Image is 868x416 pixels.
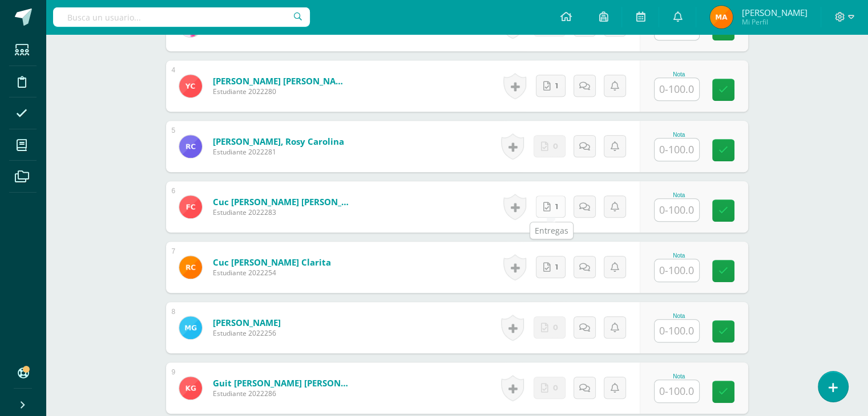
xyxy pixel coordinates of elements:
[655,199,699,221] input: 0-100.0
[555,196,558,217] span: 1
[553,317,558,338] span: 0
[654,71,704,78] div: Nota
[213,389,350,398] span: Estudiante 2022286
[654,373,704,380] div: Nota
[53,7,310,27] input: Busca un usuario...
[213,147,344,157] span: Estudiante 2022281
[654,252,704,259] div: Nota
[655,78,699,100] input: 0-100.0
[213,256,331,268] a: Cuc [PERSON_NAME] Clarita
[213,328,281,338] span: Estudiante 2022256
[179,256,202,279] img: d6563e441361322da49c5220f9b496b6.png
[654,132,704,138] div: Nota
[179,195,202,218] img: c91fa313d1a31cc805a1b7f88f4f3425.png
[213,268,331,278] span: Estudiante 2022254
[741,17,807,27] span: Mi Perfil
[654,192,704,198] div: Nota
[213,377,350,389] a: Guit [PERSON_NAME] [PERSON_NAME]
[213,196,350,207] a: Cuc [PERSON_NAME] [PERSON_NAME]
[179,377,202,399] img: 780c45a7af9c983c15f2661053b4c7ff.png
[555,256,558,278] span: 1
[710,6,733,28] img: 5d98c8432932463505bd6846e15a9a15.png
[555,75,558,96] span: 1
[553,136,558,157] span: 0
[741,7,807,18] span: [PERSON_NAME]
[655,138,699,161] input: 0-100.0
[655,259,699,282] input: 0-100.0
[535,225,568,236] div: Entregas
[213,317,281,328] a: [PERSON_NAME]
[213,75,350,87] a: [PERSON_NAME] [PERSON_NAME]
[213,136,344,147] a: [PERSON_NAME], Rosy Carolina
[553,377,558,398] span: 0
[179,316,202,339] img: ee729aa21c8deac0c8a807618111bda8.png
[179,135,202,158] img: 88e9e147a9cb64fc03422942212ba9f7.png
[655,320,699,342] input: 0-100.0
[536,195,566,218] a: 1
[213,87,350,96] span: Estudiante 2022280
[536,75,566,97] a: 1
[213,207,350,217] span: Estudiante 2022283
[655,380,699,402] input: 0-100.0
[536,256,566,278] a: 1
[654,313,704,319] div: Nota
[179,75,202,97] img: 82a2b7d60cafa6fa81a1490f531d58b6.png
